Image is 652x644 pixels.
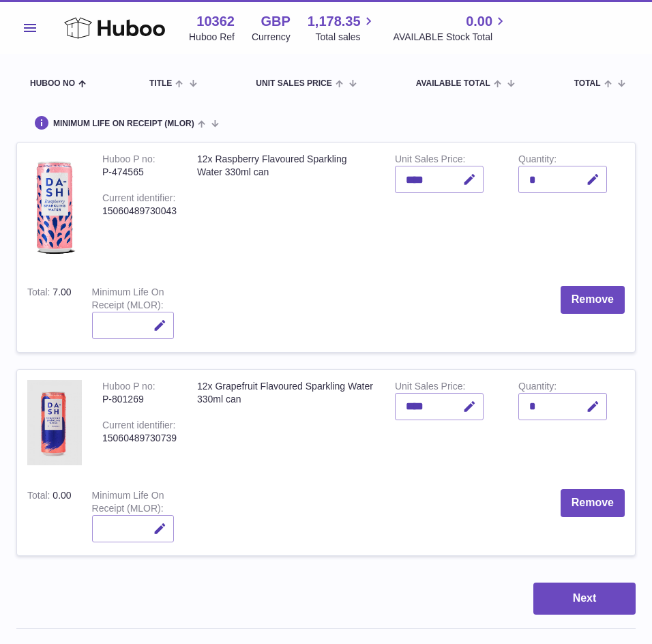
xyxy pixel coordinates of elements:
[561,489,625,517] button: Remove
[189,31,235,44] div: Huboo Ref
[53,490,71,501] span: 0.00
[533,583,636,615] button: Next
[395,153,465,168] label: Unit Sales Price
[102,420,175,434] div: Current identifier
[466,12,492,31] span: 0.00
[256,79,331,88] span: Unit Sales Price
[92,287,164,314] label: Minimum Life On Receipt (MLOR)
[518,381,557,395] label: Quantity
[102,153,155,168] div: Huboo P no
[92,490,164,517] label: Minimum Life On Receipt (MLOR)
[102,192,175,207] div: Current identifier
[518,153,557,168] label: Quantity
[315,31,376,44] span: Total sales
[574,79,601,88] span: Total
[53,119,194,128] span: Minimum Life On Receipt (MLOR)
[149,79,172,88] span: Title
[187,143,385,276] td: 12x Raspberry Flavoured Sparkling Water 330ml can
[102,393,177,406] div: P-801269
[395,381,465,395] label: Unit Sales Price
[416,79,490,88] span: AVAILABLE Total
[102,432,177,445] div: 15060489730739
[27,287,53,301] label: Total
[561,286,625,314] button: Remove
[187,370,385,479] td: 12x Grapefruit Flavoured Sparkling Water 330ml can
[308,12,361,31] span: 1,178.35
[196,12,235,31] strong: 10362
[27,490,53,504] label: Total
[102,381,155,395] div: Huboo P no
[30,79,75,88] span: Huboo no
[308,12,376,44] a: 1,178.35 Total sales
[261,12,290,31] strong: GBP
[53,287,71,297] span: 7.00
[27,380,82,465] img: 12x Grapefruit Flavoured Sparkling Water 330ml can
[102,205,177,218] div: 15060489730043
[252,31,291,44] div: Currency
[27,153,82,262] img: 12x Raspberry Flavoured Sparkling Water 330ml can
[102,166,177,179] div: P-474565
[394,31,509,44] span: AVAILABLE Stock Total
[394,12,509,44] a: 0.00 AVAILABLE Stock Total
